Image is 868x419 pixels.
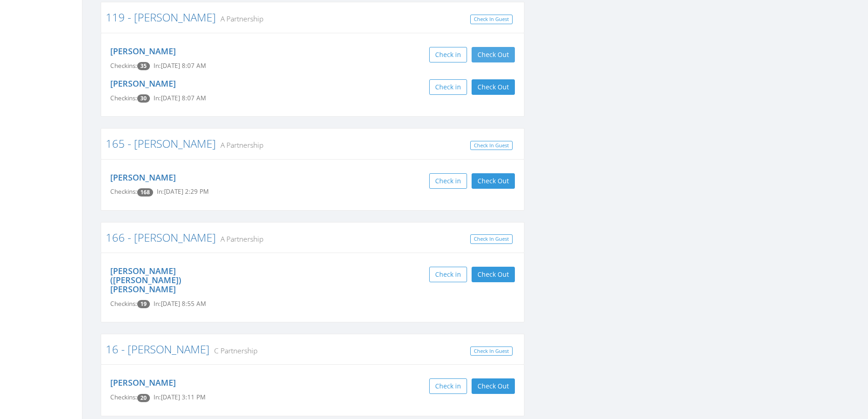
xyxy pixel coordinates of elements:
[137,62,150,70] span: Checkin count
[137,300,150,308] span: Checkin count
[470,347,513,356] a: Check In Guest
[110,46,176,57] a: [PERSON_NAME]
[470,15,513,24] a: Check In Guest
[154,393,205,401] span: In: [DATE] 3:11 PM
[429,47,467,62] button: Check in
[110,265,181,295] a: [PERSON_NAME] ([PERSON_NAME]) [PERSON_NAME]
[429,79,467,95] button: Check in
[106,136,216,151] a: 165 - [PERSON_NAME]
[154,94,206,102] span: In: [DATE] 8:07 AM
[429,267,467,282] button: Check in
[110,172,176,183] a: [PERSON_NAME]
[472,267,515,282] button: Check Out
[216,234,263,244] small: A Partnership
[157,187,209,196] span: In: [DATE] 2:29 PM
[470,141,513,150] a: Check In Guest
[110,187,137,196] span: Checkins:
[154,62,206,70] span: In: [DATE] 8:07 AM
[106,341,210,357] a: 16 - [PERSON_NAME]
[137,394,150,402] span: Checkin count
[137,188,153,197] span: Checkin count
[110,94,137,102] span: Checkins:
[137,94,150,103] span: Checkin count
[429,378,467,394] button: Check in
[110,377,176,388] a: [PERSON_NAME]
[472,79,515,95] button: Check Out
[216,14,263,24] small: A Partnership
[429,173,467,189] button: Check in
[110,62,137,70] span: Checkins:
[216,140,263,150] small: A Partnership
[106,230,216,245] a: 166 - [PERSON_NAME]
[154,300,206,308] span: In: [DATE] 8:55 AM
[210,346,257,356] small: C Partnership
[110,78,176,89] a: [PERSON_NAME]
[470,234,513,244] a: Check In Guest
[472,378,515,394] button: Check Out
[110,393,137,401] span: Checkins:
[472,173,515,189] button: Check Out
[472,47,515,62] button: Check Out
[106,10,216,25] a: 119 - [PERSON_NAME]
[110,300,137,308] span: Checkins:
